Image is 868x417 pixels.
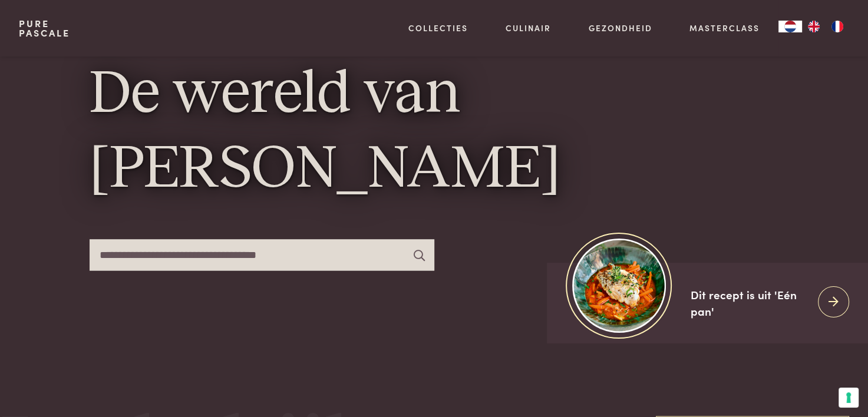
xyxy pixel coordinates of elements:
[572,239,666,332] img: https://admin.purepascale.com/wp-content/uploads/2025/08/home_recept_link.jpg
[90,58,778,208] h1: De wereld van [PERSON_NAME]
[547,263,868,343] a: https://admin.purepascale.com/wp-content/uploads/2025/08/home_recept_link.jpg Dit recept is uit '...
[778,21,802,32] div: Language
[589,22,652,34] a: Gezondheid
[506,22,551,34] a: Culinair
[802,21,849,32] ul: Language list
[689,22,760,34] a: Masterclass
[691,286,808,320] div: Dit recept is uit 'Eén pan'
[778,21,849,32] aside: Language selected: Nederlands
[19,19,70,38] a: PurePascale
[826,21,849,32] a: FR
[802,21,826,32] a: EN
[778,21,802,32] a: NL
[839,388,859,408] button: Uw voorkeuren voor toestemming voor trackingtechnologieën
[408,22,468,34] a: Collecties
